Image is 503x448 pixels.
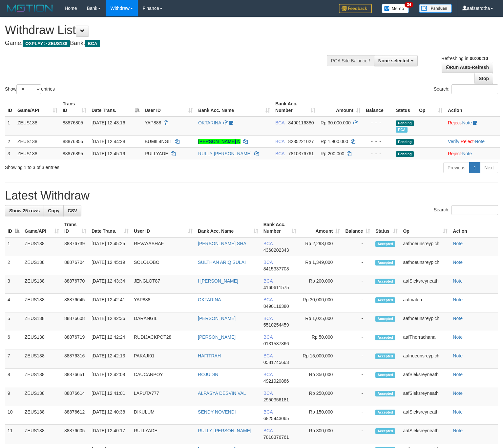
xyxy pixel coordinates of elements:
[453,316,463,321] a: Note
[299,331,343,350] td: Rp 50,000
[327,55,374,66] div: PGA Site Balance /
[405,2,413,8] span: 34
[5,237,22,256] td: 1
[22,219,62,237] th: Game/API: activate to sort column ascending
[131,219,195,237] th: User ID: activate to sort column ascending
[5,117,15,136] td: 1
[131,387,195,406] td: LAPUTA777
[131,331,195,350] td: RUDIJACKPOT28
[263,316,273,321] span: BCA
[5,205,44,216] a: Show 25 rows
[198,241,246,246] a: [PERSON_NAME] SHA
[89,219,131,237] th: Date Trans.: activate to sort column ascending
[263,334,273,340] span: BCA
[263,247,289,253] span: Copy 4360202343 to clipboard
[263,428,273,433] span: BCA
[89,406,131,425] td: [DATE] 12:40:38
[343,369,373,387] td: -
[448,151,461,156] a: Reject
[22,350,62,369] td: ZEUS138
[288,139,314,144] span: Copy 8235221027 to clipboard
[62,350,89,369] td: 88876316
[142,98,196,117] th: User ID: activate to sort column ascending
[5,147,15,160] td: 3
[5,294,22,312] td: 4
[453,278,463,284] a: Note
[299,256,343,275] td: Rp 1,349,000
[453,334,463,340] a: Note
[62,256,89,275] td: 88876704
[131,369,195,387] td: CAUCANPOY
[442,62,493,73] a: Run Auto-Refresh
[299,350,343,369] td: Rp 15,000,000
[5,256,22,275] td: 2
[445,147,500,160] td: ·
[343,331,373,350] td: -
[363,98,393,117] th: Balance
[375,335,395,340] span: Accepted
[63,139,83,144] span: 88876855
[462,120,472,125] a: Note
[22,237,62,256] td: ZEUS138
[375,316,395,322] span: Accepted
[374,55,418,66] button: None selected
[89,275,131,294] td: [DATE] 12:43:34
[434,205,498,215] label: Search:
[299,312,343,331] td: Rp 1,025,000
[321,151,344,156] span: Rp 200.000
[400,275,450,294] td: aafSieksreyneath
[453,241,463,246] a: Note
[5,3,55,13] img: MOTION_logo.png
[131,425,195,443] td: RULLYADE
[22,406,62,425] td: ZEUS138
[263,353,273,358] span: BCA
[375,260,395,266] span: Accepted
[339,4,372,13] img: Feedback.jpg
[375,297,395,303] span: Accepted
[366,138,391,145] div: - - -
[5,84,55,94] label: Show entries
[378,58,409,63] span: None selected
[453,353,463,358] a: Note
[450,219,498,237] th: Action
[5,350,22,369] td: 7
[198,260,246,265] a: SULTHAN ARIQ SULAI
[343,312,373,331] td: -
[445,135,500,147] td: · ·
[89,98,142,117] th: Date Trans.: activate to sort column descending
[263,241,273,246] span: BCA
[263,322,289,328] span: Copy 5510254459 to clipboard
[89,387,131,406] td: [DATE] 12:41:01
[5,406,22,425] td: 10
[89,256,131,275] td: [DATE] 12:45:19
[63,151,83,156] span: 88876895
[62,425,89,443] td: 88876605
[261,219,299,237] th: Bank Acc. Number: activate to sort column ascending
[63,120,83,125] span: 88876805
[400,237,450,256] td: aafnoeunsreypich
[400,387,450,406] td: aafSieksreyneath
[375,279,395,284] span: Accepted
[263,391,273,396] span: BCA
[382,4,409,13] img: Button%20Memo.svg
[288,151,314,156] span: Copy 7810376761 to clipboard
[198,353,221,358] a: HAFITRAH
[299,219,343,237] th: Amount: activate to sort column ascending
[263,304,289,309] span: Copy 8490116380 to clipboard
[198,316,236,321] a: [PERSON_NAME]
[5,40,329,47] h4: Game: Bank:
[299,406,343,425] td: Rp 150,000
[343,350,373,369] td: -
[131,350,195,369] td: PAKAJI01
[366,150,391,157] div: - - -
[63,205,81,216] a: CSV
[451,84,498,94] input: Search:
[5,98,15,117] th: ID
[89,312,131,331] td: [DATE] 12:42:36
[448,139,459,144] a: Verify
[343,219,373,237] th: Balance: activate to sort column ascending
[343,406,373,425] td: -
[5,275,22,294] td: 3
[470,56,488,61] strong: 00:00:10
[198,409,236,415] a: SENDY NOVENDI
